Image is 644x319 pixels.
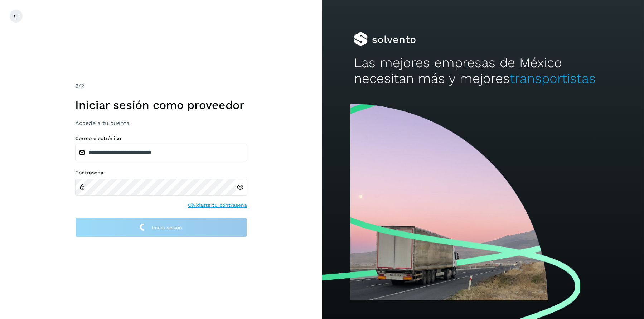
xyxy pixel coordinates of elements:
[75,218,247,237] button: Inicia sesión
[75,170,247,176] label: Contraseña
[75,98,247,112] h1: Iniciar sesión como proveedor
[152,225,182,230] span: Inicia sesión
[188,201,247,209] a: Olvidaste tu contraseña
[75,120,247,126] h3: Accede a tu cuenta
[75,135,247,141] label: Correo electrónico
[510,71,596,86] span: transportistas
[354,55,612,87] h2: Las mejores empresas de México necesitan más y mejores
[75,82,247,90] div: /2
[75,83,78,89] span: 2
